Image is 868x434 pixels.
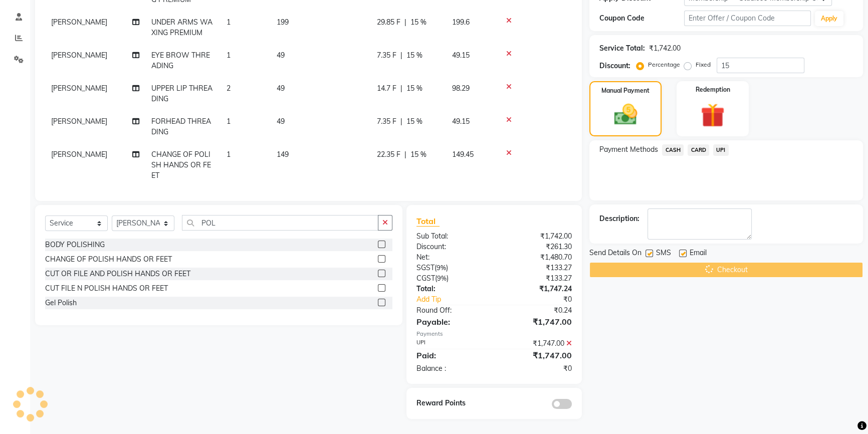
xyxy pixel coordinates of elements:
[151,150,211,180] span: CHANGE OF POLISH HANDS OR FEET
[45,269,190,279] div: CUT OR FILE AND POLISH HANDS OR FEET
[416,330,572,338] div: Payments
[599,61,630,71] div: Discount:
[227,150,231,159] span: 1
[277,84,285,93] span: 49
[406,116,422,127] span: 15 %
[51,84,107,93] span: [PERSON_NAME]
[409,398,494,409] div: Reward Points
[151,84,212,103] span: UPPER LIP THREADING
[416,274,435,283] span: CGST
[409,231,494,242] div: Sub Total:
[151,18,212,37] span: UNDER ARMS WAXING PREMIUM
[601,86,649,95] label: Manual Payment
[51,150,107,159] span: [PERSON_NAME]
[656,248,671,260] span: SMS
[51,117,107,126] span: [PERSON_NAME]
[377,17,400,28] span: 29.85 F
[693,100,732,130] img: _gift.svg
[815,11,843,26] button: Apply
[404,17,406,28] span: |
[377,116,396,127] span: 7.35 F
[400,50,402,61] span: |
[494,263,579,273] div: ₹133.27
[452,84,470,93] span: 98.29
[406,50,422,61] span: 15 %
[599,13,684,24] div: Coupon Code
[452,150,474,159] span: 149.45
[406,83,422,94] span: 15 %
[452,117,470,126] span: 49.15
[684,11,811,26] input: Enter Offer / Coupon Code
[409,273,494,284] div: ( )
[409,316,494,328] div: Payable:
[494,242,579,252] div: ₹261.30
[409,338,494,349] div: UPI
[599,144,658,155] span: Payment Methods
[409,363,494,374] div: Balance :
[409,305,494,316] div: Round Off:
[599,43,645,54] div: Service Total:
[277,150,289,159] span: 149
[409,294,509,305] a: Add Tip
[45,283,168,294] div: CUT FILE N POLISH HANDS OR FEET
[648,60,680,69] label: Percentage
[45,298,77,308] div: Gel Polish
[494,349,579,361] div: ₹1,747.00
[690,248,707,260] span: Email
[227,84,231,93] span: 2
[277,117,285,126] span: 49
[277,18,289,27] span: 199
[409,252,494,263] div: Net:
[51,51,107,60] span: [PERSON_NAME]
[45,254,172,265] div: CHANGE OF POLISH HANDS OR FEET
[377,83,396,94] span: 14.7 F
[416,263,435,272] span: SGST
[227,51,231,60] span: 1
[713,144,729,156] span: UPI
[494,305,579,316] div: ₹0.24
[494,231,579,242] div: ₹1,742.00
[400,83,402,94] span: |
[696,85,730,94] label: Redemption
[662,144,684,156] span: CASH
[377,149,400,160] span: 22.35 F
[437,274,447,282] span: 9%
[649,43,681,54] div: ₹1,742.00
[494,273,579,284] div: ₹133.27
[494,252,579,263] div: ₹1,480.70
[607,101,644,128] img: _cash.svg
[51,18,107,27] span: [PERSON_NAME]
[409,349,494,361] div: Paid:
[589,248,641,260] span: Send Details On
[409,284,494,294] div: Total:
[277,51,285,60] span: 49
[508,294,579,305] div: ₹0
[410,17,426,28] span: 15 %
[416,216,440,227] span: Total
[182,215,378,231] input: Search or Scan
[410,149,426,160] span: 15 %
[409,263,494,273] div: ( )
[437,264,446,272] span: 9%
[452,51,470,60] span: 49.15
[45,240,105,250] div: BODY POLISHING
[494,338,579,349] div: ₹1,747.00
[400,116,402,127] span: |
[227,18,231,27] span: 1
[404,149,406,160] span: |
[494,316,579,328] div: ₹1,747.00
[494,284,579,294] div: ₹1,747.24
[599,213,639,224] div: Description:
[151,51,210,70] span: EYE BROW THREADING
[151,117,211,136] span: FORHEAD THREADING
[688,144,709,156] span: CARD
[696,60,711,69] label: Fixed
[227,117,231,126] span: 1
[409,242,494,252] div: Discount:
[377,50,396,61] span: 7.35 F
[494,363,579,374] div: ₹0
[452,18,470,27] span: 199.6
